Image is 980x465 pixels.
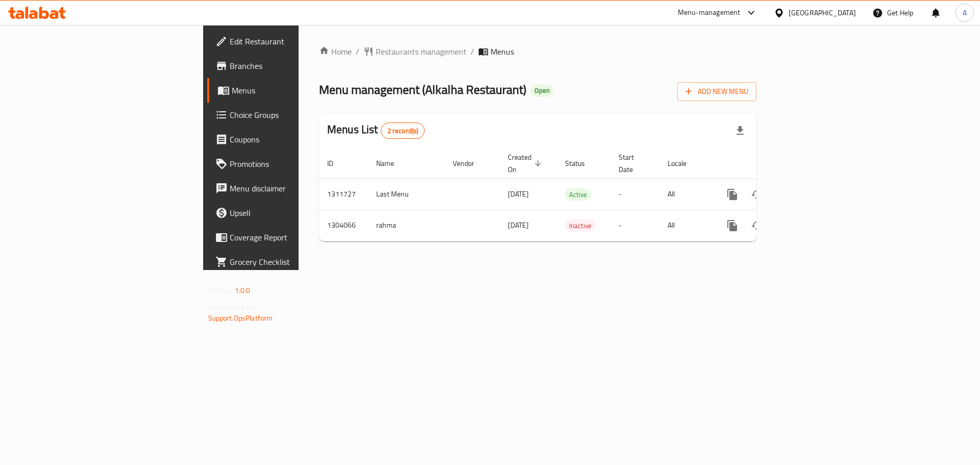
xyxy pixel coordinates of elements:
a: Menu disclaimer [207,176,367,201]
button: Change Status [745,182,769,207]
td: Last Menu [368,179,445,210]
table: enhanced table [319,148,826,241]
span: Created On [508,151,545,176]
span: Restaurants management [376,45,467,58]
td: rahma [368,210,445,241]
span: 2 record(s) [381,126,425,136]
a: Grocery Checklist [207,250,367,274]
span: [DATE] [508,187,529,201]
a: Restaurants management [363,45,467,58]
a: Support.OpsPlatform [208,311,273,325]
span: ID [327,157,347,169]
div: Export file [728,118,752,143]
button: more [720,213,745,238]
span: Inactive [565,220,596,232]
h2: Menus List [327,122,425,139]
nav: breadcrumb [319,45,756,58]
td: All [659,179,712,210]
span: Start Date [619,151,647,176]
a: Coupons [207,127,367,152]
a: Coverage Report [207,225,367,250]
th: Actions [712,148,826,179]
a: Branches [207,54,367,78]
span: Name [376,157,407,169]
span: Menu management ( Alkalha Restaurant ) [319,78,526,101]
div: Total records count [381,123,425,139]
span: Vendor [453,157,487,169]
li: / [471,45,474,58]
span: [DATE] [508,218,529,232]
div: [GEOGRAPHIC_DATA] [789,7,856,18]
span: Upsell [230,207,359,219]
span: Menus [491,45,514,58]
span: Coupons [230,133,359,145]
a: Menus [207,78,367,103]
button: Add New Menu [677,82,756,101]
span: Menu disclaimer [230,182,359,194]
div: Menu-management [678,7,741,19]
span: Version: [208,284,233,297]
span: Menus [232,84,359,96]
td: - [610,210,659,241]
span: Open [530,86,554,95]
span: Promotions [230,158,359,170]
span: A [963,7,967,18]
button: Change Status [745,213,769,238]
span: Get support on: [208,301,255,314]
td: All [659,210,712,241]
span: 1.0.0 [235,284,251,297]
a: Promotions [207,152,367,176]
span: Status [565,157,598,169]
td: - [610,179,659,210]
a: Choice Groups [207,103,367,127]
span: Branches [230,60,359,72]
span: Add New Menu [685,85,748,98]
div: Inactive [565,219,596,232]
span: Coverage Report [230,231,359,243]
div: Open [530,85,554,97]
span: Choice Groups [230,109,359,121]
span: Locale [668,157,700,169]
a: Edit Restaurant [207,29,367,54]
a: Upsell [207,201,367,225]
span: Edit Restaurant [230,35,359,47]
span: Grocery Checklist [230,256,359,268]
span: Active [565,189,591,201]
button: more [720,182,745,207]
